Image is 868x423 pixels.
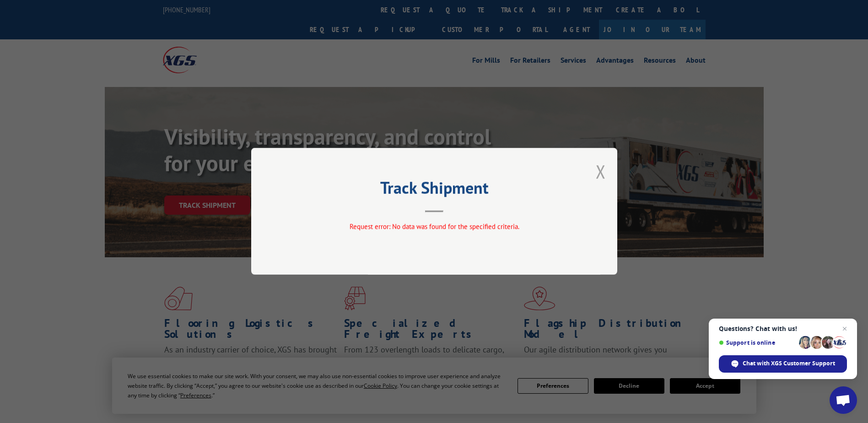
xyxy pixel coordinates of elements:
[596,159,606,184] button: Close modal
[349,222,519,231] span: Request error: No data was found for the specified criteria.
[839,323,850,334] span: Close chat
[719,339,796,346] span: Support is online
[297,181,571,199] h2: Track Shipment
[719,325,847,332] span: Questions? Chat with us!
[830,386,857,414] div: Open chat
[743,359,835,368] span: Chat with XGS Customer Support
[719,355,847,373] div: Chat with XGS Customer Support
